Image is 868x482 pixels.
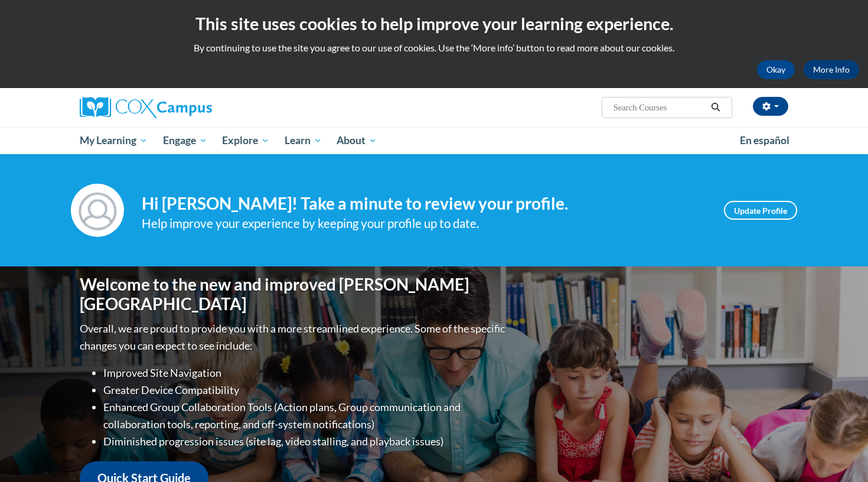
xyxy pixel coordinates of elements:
[62,127,806,154] div: Main menu
[80,133,148,148] span: My Learning
[757,60,795,79] button: Okay
[103,382,508,399] li: Greater Device Compatibility
[732,128,797,153] a: En español
[103,399,508,433] li: Enhanced Group Collaboration Tools (Action plans, Group communication and collaboration tools, re...
[753,97,788,116] button: Account Settings
[214,127,277,154] a: Explore
[9,41,859,54] p: By continuing to use the site you agree to our use of cookies. Use the ‘More info’ button to read...
[72,127,155,154] a: My Learning
[821,435,859,473] iframe: Button to launch messaging window
[222,133,269,148] span: Explore
[285,133,322,148] span: Learn
[277,127,329,154] a: Learn
[103,364,508,382] li: Improved Site Navigation
[80,97,304,118] a: Cox Campus
[612,100,707,115] input: Search Courses
[163,133,207,148] span: Engage
[71,184,124,237] img: Profile Image
[142,194,706,214] h4: Hi [PERSON_NAME]! Take a minute to review your profile.
[329,127,385,154] a: About
[707,100,725,115] button: Search
[155,127,215,154] a: Engage
[80,320,508,354] p: Overall, we are proud to provide you with a more streamlined experience. Some of the specific cha...
[80,97,212,118] img: Cox Campus
[740,134,789,146] span: En español
[103,433,508,450] li: Diminished progression issues (site lag, video stalling, and playback issues)
[337,133,377,148] span: About
[80,275,508,314] h1: Welcome to the new and improved [PERSON_NAME][GEOGRAPHIC_DATA]
[804,60,859,79] a: More Info
[142,214,706,233] div: Help improve your experience by keeping your profile up to date.
[724,201,797,220] a: Update Profile
[9,12,859,35] h2: This site uses cookies to help improve your learning experience.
